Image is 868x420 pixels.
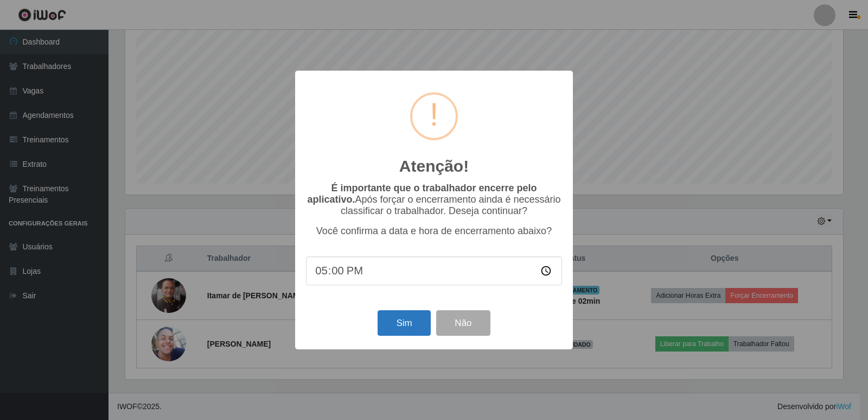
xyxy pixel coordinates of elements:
[306,183,562,217] p: Após forçar o encerramento ainda é necessário classificar o trabalhador. Deseja continuar?
[306,225,562,237] p: Você confirma a data e hora de encerramento abaixo?
[378,310,430,336] button: Sim
[399,156,469,176] h2: Atenção!
[436,310,490,336] button: Não
[307,183,537,205] b: É importante que o trabalhador encerre pelo aplicativo.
